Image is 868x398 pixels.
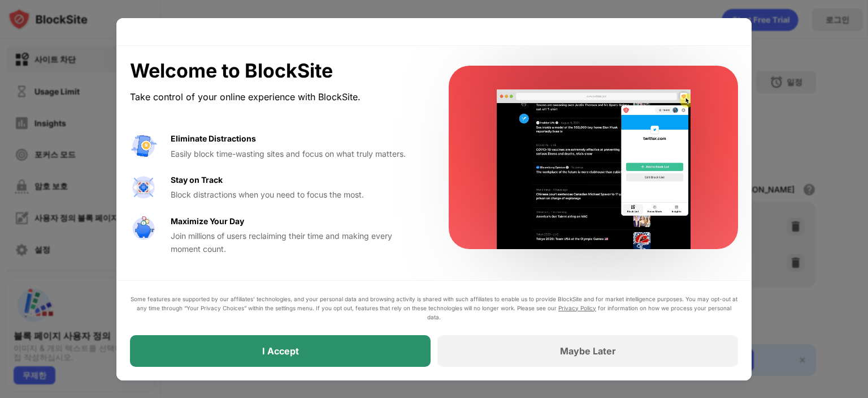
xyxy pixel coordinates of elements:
[171,189,422,201] div: Block distractions when you need to focus the most.
[130,294,738,322] div: Some features are supported by our affiliates’ technologies, and your personal data and browsing ...
[558,305,596,311] a: Privacy Policy
[130,89,422,105] div: Take control of your online experience with BlockSite.
[171,132,256,145] div: Eliminate Distractions
[171,174,223,186] div: Stay on Track
[130,174,157,201] img: value-focus.svg
[560,345,616,357] div: Maybe Later
[171,215,244,228] div: Maximize Your Day
[130,215,157,242] img: value-safe-time.svg
[130,59,422,83] div: Welcome to BlockSite
[171,148,422,160] div: Easily block time-wasting sites and focus on what truly matters.
[171,230,422,255] div: Join millions of users reclaiming their time and making every moment count.
[262,345,299,357] div: I Accept
[130,132,157,160] img: value-avoid-distractions.svg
